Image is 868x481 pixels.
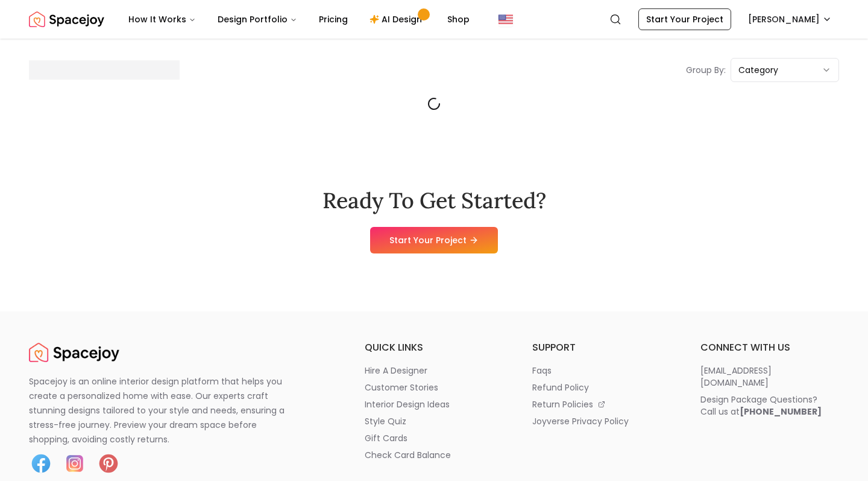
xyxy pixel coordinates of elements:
img: Pinterest icon [96,451,121,476]
p: check card balance [365,449,451,461]
p: Spacejoy is an online interior design platform that helps you create a personalized home with eas... [29,374,299,447]
img: Spacejoy Logo [29,7,104,31]
b: [PHONE_NUMBER] [740,406,822,418]
div: Design Package Questions? Call us at [700,393,822,418]
a: Shop [438,7,479,31]
a: hire a designer [365,365,503,377]
a: customer stories [365,381,503,393]
img: Instagram icon [63,451,87,476]
a: check card balance [365,449,503,461]
img: United States [498,12,513,27]
a: Spacejoy [29,7,104,31]
p: Group By: [686,64,726,76]
a: joyverse privacy policy [532,415,671,427]
h6: quick links [365,340,503,355]
p: joyverse privacy policy [532,415,629,427]
a: Start Your Project [370,227,498,253]
h6: connect with us [700,340,839,355]
a: Pricing [309,7,357,31]
a: Spacejoy [29,340,119,365]
a: AI Design [360,7,435,31]
a: Start Your Project [638,8,731,30]
a: refund policy [532,381,671,393]
a: Design Package Questions?Call us at[PHONE_NUMBER] [700,393,839,418]
a: faqs [532,365,671,377]
img: Spacejoy Logo [29,340,119,365]
nav: Main [119,7,479,31]
button: How It Works [119,7,206,31]
img: Facebook icon [29,451,53,476]
a: gift cards [365,432,503,444]
button: Design Portfolio [208,7,307,31]
button: [PERSON_NAME] [741,8,839,30]
a: return policies [532,398,671,410]
p: gift cards [365,432,407,444]
p: interior design ideas [365,398,450,410]
p: return policies [532,398,593,410]
a: [EMAIL_ADDRESS][DOMAIN_NAME] [700,365,839,389]
p: hire a designer [365,365,427,377]
p: customer stories [365,381,438,393]
h6: support [532,340,671,355]
a: interior design ideas [365,398,503,410]
p: faqs [532,365,552,377]
h2: Ready To Get Started? [322,188,546,212]
a: style quiz [365,415,503,427]
p: refund policy [532,381,589,393]
p: style quiz [365,415,406,427]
